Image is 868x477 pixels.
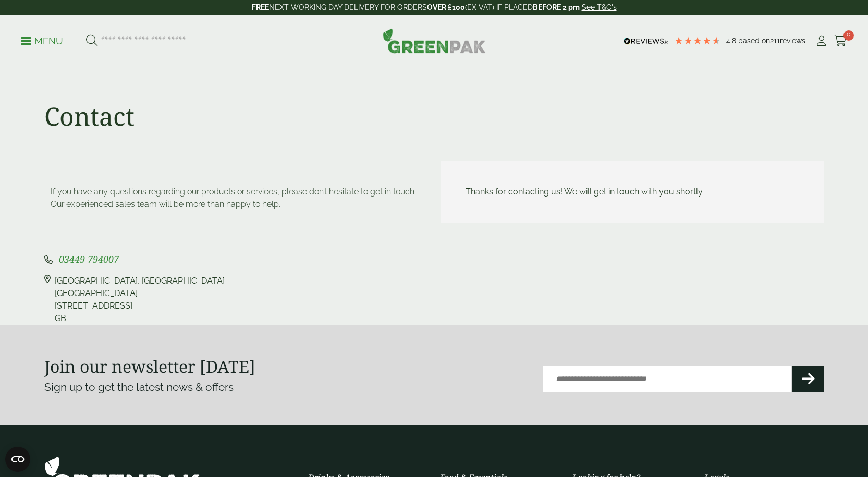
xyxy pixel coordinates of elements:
span: 03449 794007 [59,253,119,265]
i: Cart [834,36,847,46]
a: See T&C's [582,3,617,11]
div: 4.79 Stars [674,36,721,45]
p: Menu [21,35,63,47]
span: 4.8 [726,36,738,45]
strong: BEFORE 2 pm [533,3,580,11]
img: GreenPak Supplies [383,28,486,53]
a: Menu [21,35,63,45]
strong: Join our newsletter [DATE] [44,355,255,377]
p: Sign up to get the latest news & offers [44,379,395,396]
div: [GEOGRAPHIC_DATA], [GEOGRAPHIC_DATA] [GEOGRAPHIC_DATA] [STREET_ADDRESS] GB [55,275,225,325]
img: REVIEWS.io [624,38,669,45]
h1: Contact [44,101,135,131]
a: 03449 794007 [59,255,119,265]
p: If you have any questions regarding our products or services, please don’t hesitate to get in tou... [51,186,422,211]
span: Based on [738,36,770,45]
button: Open CMP widget [5,447,30,472]
i: My Account [815,36,828,46]
span: reviews [780,36,805,45]
strong: FREE [252,3,269,11]
span: 211 [770,36,780,45]
a: 0 [834,33,847,49]
div: Thanks for contacting us! We will get in touch with you shortly. [466,186,799,198]
strong: OVER £100 [427,3,465,11]
span: 0 [843,30,854,41]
